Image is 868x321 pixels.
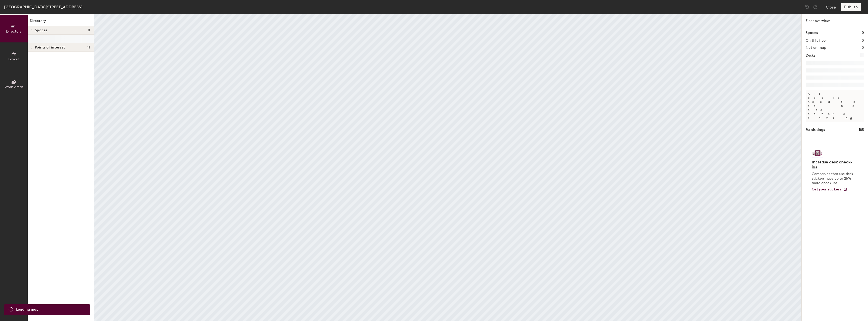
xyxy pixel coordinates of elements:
[35,28,47,32] span: Spaces
[806,39,827,43] h2: On this floor
[35,45,65,50] span: Points of interest
[88,28,90,32] span: 0
[862,30,864,36] h1: 0
[16,307,42,312] span: Loading map ...
[806,90,864,122] p: All desks need to be in a pod before saving
[806,30,818,36] h1: Spaces
[806,53,815,58] h1: Desks
[812,172,855,185] p: Companies that use desk stickers have up to 25% more check-ins.
[826,3,836,11] button: Close
[812,149,823,158] img: Sticker logo
[862,39,864,43] h2: 0
[859,127,864,133] h1: 185
[812,187,847,192] a: Get your stickers
[94,14,801,321] canvas: Map
[812,187,841,191] span: Get your stickers
[813,5,818,10] img: Redo
[4,4,83,10] div: [GEOGRAPHIC_DATA][STREET_ADDRESS]
[87,45,90,50] span: 11
[5,85,23,89] span: Work Areas
[806,46,826,50] h2: Not on map
[812,160,855,170] h4: Increase desk check-ins
[862,46,864,50] h2: 0
[806,127,825,133] h1: Furnishings
[28,18,94,26] h1: Directory
[6,29,22,34] span: Directory
[805,5,810,10] img: Undo
[802,14,868,26] h1: Floor overview
[8,57,20,61] span: Layout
